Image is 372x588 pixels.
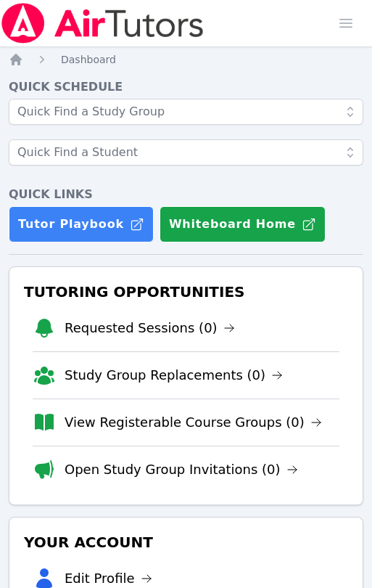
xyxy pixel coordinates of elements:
a: Open Study Group Invitations (0) [65,460,298,480]
h4: Quick Schedule [9,78,363,96]
a: View Registerable Course Groups (0) [65,412,322,433]
button: Whiteboard Home [160,206,326,242]
input: Quick Find a Study Group [9,99,363,125]
h4: Quick Links [9,186,363,203]
nav: Breadcrumb [9,52,363,67]
h3: Your Account [21,529,351,555]
a: Study Group Replacements (0) [65,365,283,385]
span: Dashboard [61,54,116,65]
a: Requested Sessions (0) [65,318,235,338]
a: Dashboard [61,52,116,67]
input: Quick Find a Student [9,139,363,166]
h3: Tutoring Opportunities [21,279,351,305]
a: Tutor Playbook [9,206,154,242]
